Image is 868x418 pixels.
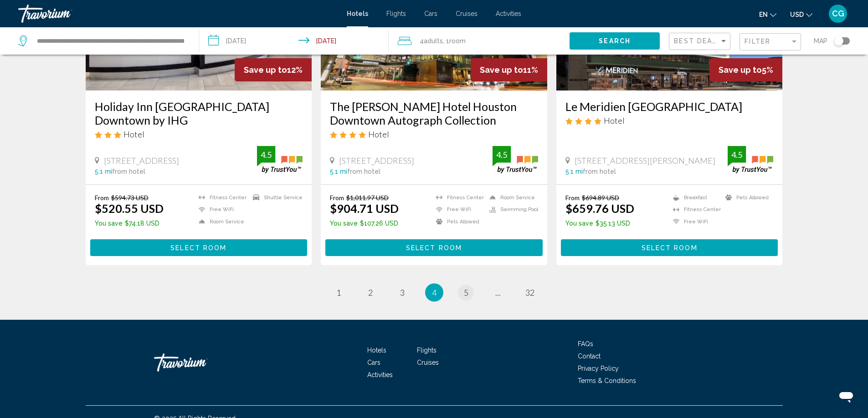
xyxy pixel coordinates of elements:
a: Activities [496,10,521,17]
li: Fitness Center [668,206,721,213]
span: 4 [432,287,437,297]
span: From [565,194,580,201]
p: $35.13 USD [565,220,634,227]
span: Hotel [604,116,625,126]
div: 4 star Hotel [330,129,538,139]
a: Activities [367,371,393,378]
span: Terms & Conditions [578,377,636,384]
span: 5 [464,287,468,297]
a: Privacy Policy [578,365,619,372]
a: Flights [417,347,437,354]
a: Hotels [347,10,368,17]
div: 3 star Hotel [95,129,303,139]
img: trustyou-badge.svg [257,146,303,173]
span: Best Deals [674,37,722,45]
span: From [95,194,109,201]
del: $694.89 USD [582,194,619,201]
a: FAQs [578,340,593,347]
a: Select Room [561,242,778,252]
li: Free WiFi [431,206,485,213]
a: Cars [367,359,380,366]
span: Select Room [642,244,698,252]
button: Check-in date: Nov 28, 2025 Check-out date: Dec 1, 2025 [199,27,389,55]
li: Free WiFi [668,218,721,226]
span: from hotel [347,168,380,175]
a: Travorium [154,349,245,376]
span: Map [814,35,827,47]
span: Select Room [406,244,462,252]
a: Holiday Inn [GEOGRAPHIC_DATA] Downtown by IHG [95,100,303,127]
ins: $659.76 USD [565,201,634,215]
span: From [330,194,344,201]
div: 5% [709,58,782,81]
div: 11% [471,58,547,81]
a: The [PERSON_NAME] Hotel Houston Downtown Autograph Collection [330,100,538,127]
span: 1 [336,287,341,297]
del: $1,011.97 USD [346,194,389,201]
div: 4.5 [493,149,511,160]
span: 2 [368,287,373,297]
span: Save up to [719,65,762,75]
a: Select Room [325,242,543,252]
div: 12% [235,58,312,81]
button: Toggle map [827,37,850,45]
a: Hotels [367,347,386,354]
button: Select Room [325,239,543,256]
li: Pets Allowed [721,194,773,201]
ins: $520.55 USD [95,201,164,215]
ul: Pagination [86,283,783,302]
img: trustyou-badge.svg [728,146,773,173]
li: Shuttle Service [248,194,303,201]
a: Cruises [417,359,439,366]
span: , 1 [443,35,466,47]
li: Room Service [194,218,248,226]
img: trustyou-badge.svg [493,146,538,173]
button: Search [570,32,660,49]
mat-select: Sort by [674,38,728,45]
button: Filter [740,33,801,51]
button: Select Room [561,239,778,256]
button: Change currency [790,8,812,21]
li: Fitness Center [431,194,485,201]
span: Save up to [480,65,523,75]
span: 4 [420,35,443,47]
div: 4 star Hotel [565,116,774,126]
li: Breakfast [668,194,721,201]
span: from hotel [112,168,145,175]
button: Travelers: 4 adults, 0 children [389,27,570,55]
p: $107.26 USD [330,220,399,227]
div: 4.5 [728,149,746,160]
span: 32 [525,287,534,297]
span: CG [832,9,844,18]
span: Cars [424,10,437,17]
span: You save [565,220,593,227]
span: 5.1 mi [330,168,347,175]
span: ... [495,287,501,297]
span: [STREET_ADDRESS] [104,156,179,166]
a: Le Meridien [GEOGRAPHIC_DATA] [565,100,774,113]
li: Free WiFi [194,206,248,213]
a: Cruises [456,10,478,17]
span: Filter [745,38,770,45]
div: 4.5 [257,149,275,160]
span: [STREET_ADDRESS] [339,156,414,166]
a: Select Room [90,242,308,252]
button: Change language [759,8,776,21]
span: Search [599,38,631,45]
span: Hotel [368,129,389,139]
a: Flights [386,10,406,17]
span: Adults [424,37,443,45]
